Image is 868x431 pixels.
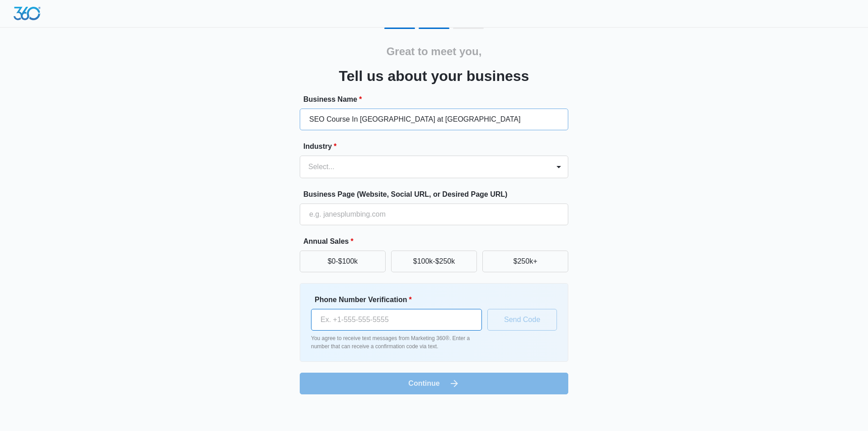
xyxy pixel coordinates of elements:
[311,309,482,331] input: Ex. +1-555-555-5555
[391,251,477,272] button: $100k-$250k
[482,251,568,272] button: $250k+
[303,94,572,105] label: Business Name
[303,141,572,152] label: Industry
[303,236,572,247] label: Annual Sales
[300,109,568,130] input: e.g. Jane's Plumbing
[311,334,482,350] p: You agree to receive text messages from Marketing 360®. Enter a number that can receive a confirm...
[387,43,482,60] h2: Great to meet you,
[339,65,529,87] h3: Tell us about your business
[315,294,486,305] label: Phone Number Verification
[300,204,568,225] input: e.g. janesplumbing.com
[303,189,572,200] label: Business Page (Website, Social URL, or Desired Page URL)
[300,251,386,272] button: $0-$100k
